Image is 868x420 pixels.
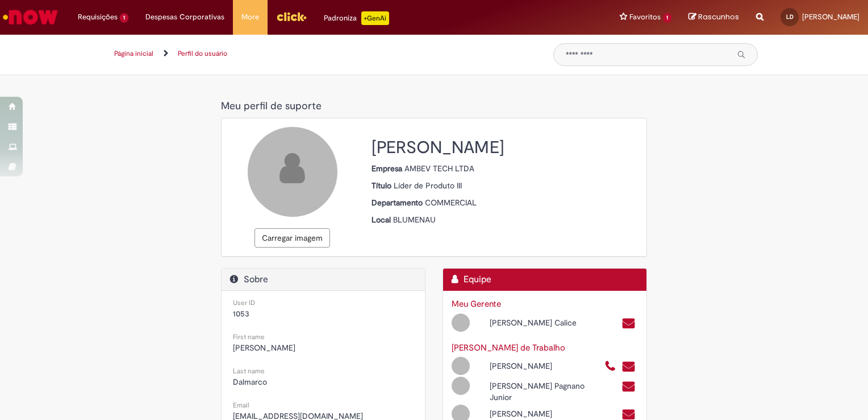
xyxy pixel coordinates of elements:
div: [PERSON_NAME] Pagnano Junior [481,380,595,403]
a: Enviar um e-mail para 99801471@ambev.com.br [621,317,636,330]
span: 1053 [233,308,249,319]
small: Last name [233,367,265,376]
a: Rascunhos [688,12,739,23]
span: Despesas Corporativas [145,11,224,23]
a: Página inicial [114,49,153,58]
small: User ID [233,298,255,307]
span: Rascunhos [698,11,739,22]
p: +GenAi [361,11,389,25]
small: Email [233,401,249,410]
a: Enviar um e-mail para 99808176@ambev.com.br [621,360,636,373]
a: Perfil do usuário [178,49,227,58]
span: AMBEV TECH LTDA [404,163,474,174]
span: BLUMENAU [393,215,436,225]
span: Favoritos [629,11,661,23]
h3: [PERSON_NAME] de Trabalho [452,343,638,353]
small: First name [233,332,265,341]
a: Ligar para +55 (19) 998843726 [604,360,616,373]
span: Meu perfil de suporte [221,100,322,113]
span: [PERSON_NAME] [802,12,859,22]
strong: Título [372,180,394,191]
h2: Equipe [452,274,638,285]
span: Dalmarco [233,377,267,387]
span: More [241,11,259,23]
button: Carregar imagem [254,228,330,248]
span: LD [786,13,794,20]
div: Open Profile: Eros Sebastiao Pagnano Junior [443,375,596,403]
div: Open Profile: Caroline Gabriela Abdalla Di Gesu [443,355,596,375]
strong: Empresa [372,163,404,174]
a: Enviar um e-mail para eros.junior@ambevtech.com.br [621,380,636,393]
span: 1 [120,13,128,23]
ul: Trilhas de página [110,43,536,64]
span: 1 [663,13,671,23]
span: Requisições [78,11,118,23]
div: [PERSON_NAME] Calice [481,317,595,328]
h2: Sobre [230,274,416,285]
img: ServiceNow [1,6,60,28]
img: click_logo_yellow_360x200.png [276,8,307,25]
span: Líder de Produto III [394,180,462,191]
strong: Departamento [372,197,425,208]
h2: [PERSON_NAME] [372,138,638,157]
h3: Meu Gerente [452,299,638,309]
span: COMMERCIAL [425,197,477,208]
div: Open Profile: Joao Guilherme Bersani Calice [443,312,596,332]
div: [PERSON_NAME] [481,408,595,419]
strong: Local [372,215,393,225]
div: [PERSON_NAME] [481,360,595,372]
span: [PERSON_NAME] [233,343,295,353]
div: Padroniza [324,11,389,25]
